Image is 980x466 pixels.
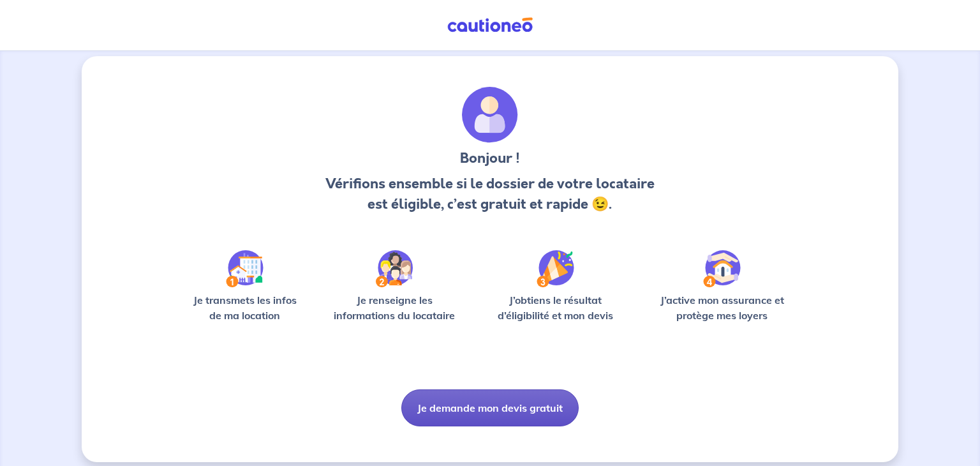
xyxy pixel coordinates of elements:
[648,292,796,323] p: J’active mon assurance et protège mes loyers
[326,292,463,323] p: Je renseigne les informations du locataire
[484,292,628,323] p: J’obtiens le résultat d’éligibilité et mon devis
[226,250,264,287] img: /static/90a569abe86eec82015bcaae536bd8e6/Step-1.svg
[376,250,413,287] img: /static/c0a346edaed446bb123850d2d04ad552/Step-2.svg
[184,292,306,323] p: Je transmets les infos de ma location
[322,174,658,214] p: Vérifions ensemble si le dossier de votre locataire est éligible, c’est gratuit et rapide 😉.
[322,148,658,169] h3: Bonjour !
[537,250,574,287] img: /static/f3e743aab9439237c3e2196e4328bba9/Step-3.svg
[401,389,579,426] button: Je demande mon devis gratuit
[703,250,741,287] img: /static/bfff1cf634d835d9112899e6a3df1a5d/Step-4.svg
[442,17,538,33] img: Cautioneo
[462,87,518,143] img: archivate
